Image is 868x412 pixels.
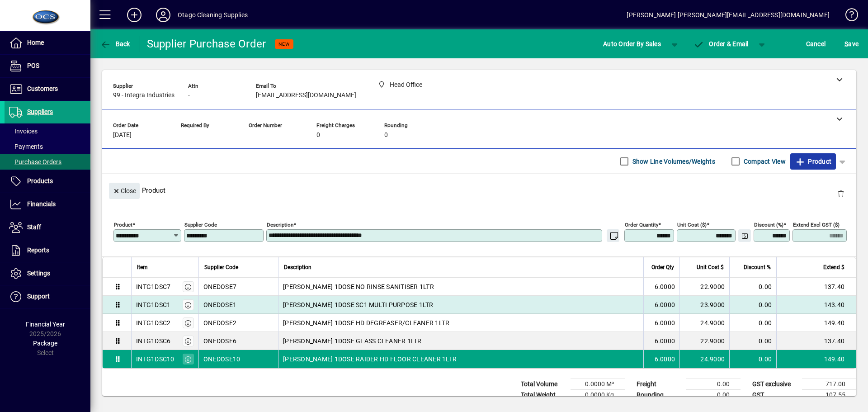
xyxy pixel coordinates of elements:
button: Order & Email [689,36,753,52]
td: 22.9000 [679,332,729,350]
span: Support [27,293,50,300]
td: 0.0000 M³ [571,379,625,390]
span: Products [27,177,53,185]
td: 149.40 [776,350,856,368]
button: Cancel [804,36,828,52]
span: Cancel [806,37,826,51]
button: Back [98,36,132,52]
td: 6.0000 [643,314,679,332]
span: NEW [278,41,290,47]
td: 0.00 [729,332,776,350]
td: Total Volume [516,379,571,390]
a: Settings [5,262,90,285]
span: Order Qty [651,262,674,272]
div: INTG1DSC2 [136,318,170,327]
span: Supplier Code [204,262,238,272]
td: Rounding [632,390,686,401]
div: INTG1DSC1 [136,300,170,309]
button: Add [120,7,149,23]
a: POS [5,55,90,77]
mat-label: Supplier Code [184,222,217,228]
div: Product [102,174,856,207]
span: [DATE] [113,132,132,139]
td: ONEDOSE7 [198,278,278,296]
span: Auto Order By Sales [603,37,661,51]
span: Order & Email [693,40,749,47]
td: 22.9000 [679,278,729,296]
span: Invoices [9,128,38,135]
td: 6.0000 [643,332,679,350]
div: Otago Cleaning Supplies [178,8,248,22]
div: Supplier Purchase Order [147,37,266,51]
span: [PERSON_NAME] 1DOSE NO RINSE SANITISER 1LTR [283,282,434,291]
span: Item [137,262,148,272]
span: [PERSON_NAME] 1DOSE RAIDER HD FLOOR CLEANER 1LTR [283,355,457,364]
div: [PERSON_NAME] [PERSON_NAME][EMAIL_ADDRESS][DOMAIN_NAME] [627,8,830,22]
td: 137.40 [776,278,856,296]
span: Discount % [744,262,771,272]
span: Reports [27,246,49,254]
a: Support [5,285,90,308]
app-page-header-button: Close [107,186,142,194]
a: Customers [5,78,90,100]
button: Save [842,36,861,52]
td: 6.0000 [643,278,679,296]
app-page-header-button: Back [90,36,140,52]
span: - [181,132,183,139]
button: Delete [830,183,852,204]
button: Close [109,183,140,199]
td: 0.00 [729,314,776,332]
td: ONEDOSE6 [198,332,278,350]
span: [PERSON_NAME] 1DOSE HD DEGREASER/CLEANER 1LTR [283,318,449,327]
td: 6.0000 [643,350,679,368]
span: Payments [9,143,43,150]
span: Customers [27,85,58,92]
div: INTG1DSC7 [136,282,170,291]
span: POS [27,62,39,69]
span: [PERSON_NAME] 1DOSE SC1 MULTI PURPOSE 1LTR [283,300,434,309]
span: 0 [384,132,388,139]
span: [PERSON_NAME] 1DOSE GLASS CLEANER 1LTR [283,336,422,346]
span: Financials [27,200,56,208]
td: 23.9000 [679,296,729,314]
td: 24.9000 [679,350,729,368]
span: 99 - Integra Industries [113,92,175,99]
td: ONEDOSE2 [198,314,278,332]
td: Total Weight [516,390,571,401]
mat-label: Product [114,222,132,228]
span: S [844,40,848,47]
div: INTG1DSC6 [136,336,170,346]
mat-label: Order Quantity [625,222,658,228]
td: 0.00 [686,390,741,401]
td: ONEDOSE10 [198,350,278,368]
span: Close [113,184,136,199]
td: 24.9000 [679,314,729,332]
span: ave [844,37,859,51]
span: Description [284,262,311,272]
app-page-header-button: Delete [830,189,852,198]
button: Change Price Levels [738,229,751,242]
span: [EMAIL_ADDRESS][DOMAIN_NAME] [256,92,356,99]
span: Extend $ [823,262,844,272]
mat-label: Description [267,222,293,228]
span: 0 [316,132,320,139]
td: 137.40 [776,332,856,350]
td: 0.00 [729,278,776,296]
td: 149.40 [776,314,856,332]
td: 0.00 [729,296,776,314]
a: Payments [5,139,90,154]
div: INTG1DSC10 [136,355,175,364]
td: 0.00 [686,379,741,390]
a: Purchase Orders [5,154,90,170]
span: Purchase Orders [9,158,61,166]
span: Back [100,40,130,47]
span: Financial Year [26,321,65,328]
td: 0.00 [729,350,776,368]
td: 0.0000 Kg [571,390,625,401]
td: GST exclusive [748,379,802,390]
a: Knowledge Base [839,2,857,31]
button: Product [790,153,836,170]
span: Package [33,340,57,347]
button: Profile [149,7,178,23]
span: Settings [27,270,50,277]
